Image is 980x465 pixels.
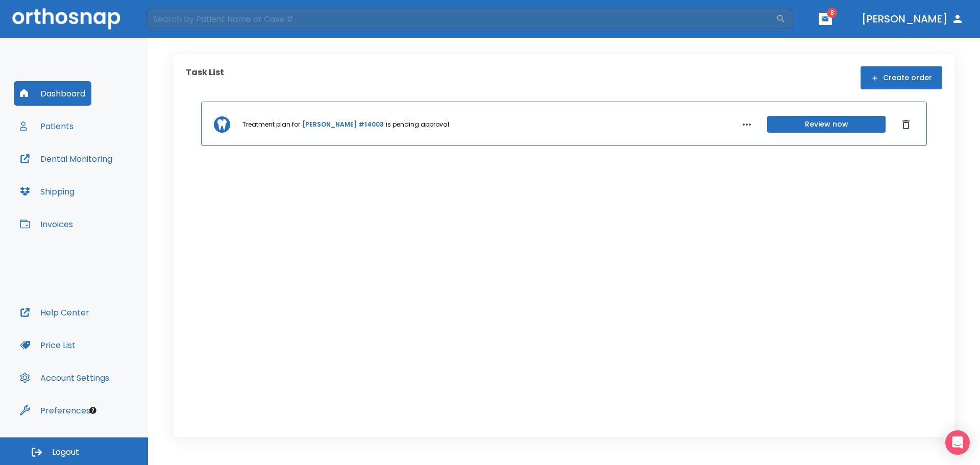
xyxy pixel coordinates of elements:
[88,406,97,415] div: Tooltip anchor
[945,430,970,455] div: Open Intercom Messenger
[302,120,384,129] a: [PERSON_NAME] #14003
[242,120,300,129] p: Treatment plan for
[12,8,120,29] img: Orthosnap
[857,10,968,28] button: [PERSON_NAME]
[14,212,79,236] button: Invoices
[14,81,91,106] button: Dashboard
[186,66,224,89] p: Task List
[14,179,81,204] button: Shipping
[827,8,837,18] span: 8
[14,114,80,138] button: Patients
[386,120,449,129] p: is pending approval
[767,116,886,133] button: Review now
[14,398,96,423] button: Preferences
[861,66,942,89] button: Create order
[14,365,115,390] button: Account Settings
[14,146,118,171] button: Dental Monitoring
[146,9,776,29] input: Search by Patient Name or Case #
[52,447,79,458] span: Logout
[898,116,914,133] button: Dismiss
[14,333,82,357] button: Price List
[14,300,95,325] button: Help Center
